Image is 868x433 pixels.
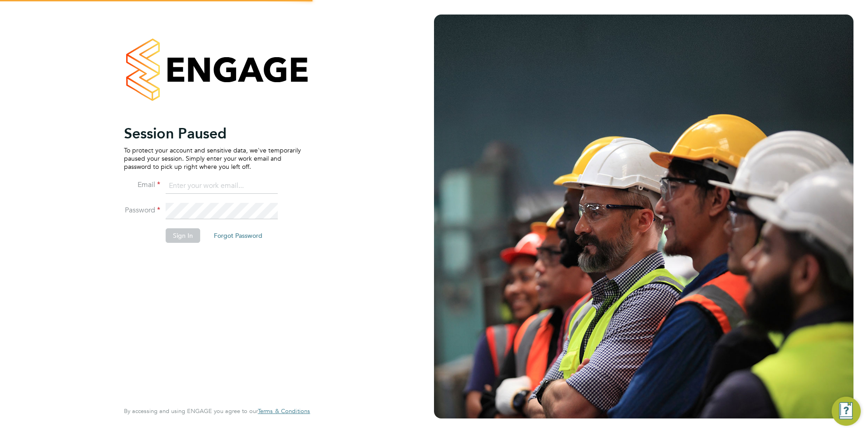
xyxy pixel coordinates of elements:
[258,408,310,415] a: Terms & Conditions
[207,228,270,243] button: Forgot Password
[258,407,310,415] span: Terms & Conditions
[832,397,861,426] button: Engage Resource Center
[124,407,310,415] span: By accessing and using ENGAGE you agree to our
[124,146,301,171] p: To protect your account and sensitive data, we've temporarily paused your session. Simply enter y...
[124,180,160,190] label: Email
[166,228,200,243] button: Sign In
[124,206,160,215] label: Password
[166,178,278,194] input: Enter your work email...
[124,124,301,143] h2: Session Paused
